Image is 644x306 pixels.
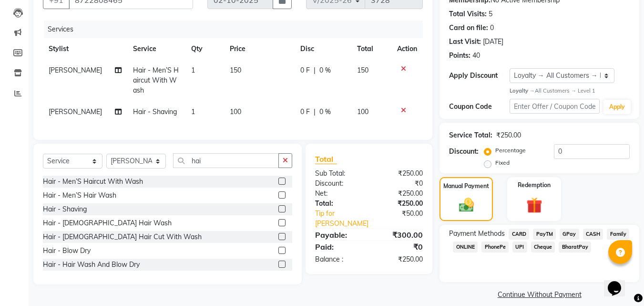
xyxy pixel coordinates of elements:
a: Continue Without Payment [441,290,637,300]
span: GPay [560,229,579,240]
span: [PERSON_NAME] [49,66,102,74]
div: Apply Discount [449,71,509,81]
img: _cash.svg [454,196,479,213]
span: CASH [583,229,603,240]
iframe: chat widget [604,268,634,296]
label: Fixed [495,158,510,167]
div: All Customers → Level 1 [510,87,630,95]
div: ₹0 [369,179,430,189]
div: Total: [308,199,369,209]
span: BharatPay [559,242,591,253]
span: | [314,107,316,117]
div: ₹250.00 [369,199,430,209]
div: Discount: [308,179,369,189]
div: Sub Total: [308,169,369,179]
div: 0 [490,23,494,33]
div: Hair - Men’S Hair Wash [43,190,116,200]
div: ₹50.00 [379,209,430,229]
span: Total [315,154,337,164]
div: Discount: [449,147,479,157]
div: Payable: [308,229,369,241]
span: ONLINE [453,242,478,253]
span: Family [607,229,629,240]
th: Disc [295,38,351,60]
div: ₹250.00 [369,169,430,179]
div: ₹0 [369,241,430,253]
span: 100 [230,107,241,116]
div: Balance : [308,254,369,264]
span: Hair - Men’S Haircut With Wash [133,66,179,95]
div: 5 [489,9,492,19]
div: 40 [472,51,480,61]
span: 100 [357,107,368,116]
a: Tip for [PERSON_NAME] [308,209,379,229]
div: Total Visits: [449,9,487,19]
span: 150 [357,66,368,74]
span: [PERSON_NAME] [49,107,102,116]
div: Last Visit: [449,37,481,47]
div: Hair - Shaving [43,204,87,214]
span: 150 [230,66,241,74]
label: Percentage [495,146,526,155]
th: Action [391,38,423,60]
input: Enter Offer / Coupon Code [510,99,600,114]
span: 0 F [300,107,310,117]
div: Service Total: [449,130,492,140]
div: ₹250.00 [369,254,430,264]
div: Hair - [DEMOGRAPHIC_DATA] Hair Cut With Wash [43,232,202,242]
label: Redemption [518,181,551,190]
span: CARD [509,229,529,240]
div: Hair - Men’S Haircut With Wash [43,177,143,187]
th: Total [351,38,392,60]
img: _gift.svg [521,195,547,215]
div: Services [44,21,430,38]
span: Cheque [531,242,555,253]
strong: Loyalty → [510,87,535,94]
div: Paid: [308,241,369,253]
span: Payment Methods [449,229,505,239]
div: ₹250.00 [369,189,430,199]
span: 1 [191,66,195,74]
span: 0 % [319,65,331,75]
div: ₹300.00 [369,229,430,241]
div: Card on file: [449,23,488,33]
div: ₹250.00 [496,130,521,140]
span: UPI [512,242,527,253]
th: Service [127,38,185,60]
label: Manual Payment [443,182,489,190]
span: 1 [191,107,195,116]
input: Search or Scan [173,153,279,168]
span: PhonePe [481,242,509,253]
span: | [314,65,316,75]
div: Net: [308,189,369,199]
div: Coupon Code [449,102,509,112]
div: Hair - [DEMOGRAPHIC_DATA] Hair Wash [43,218,172,228]
div: Hair - Blow Dry [43,246,91,256]
span: Hair - Shaving [133,107,177,116]
div: Hair - Hair Wash And Blow Dry [43,260,140,270]
div: Points: [449,51,470,61]
th: Stylist [43,38,127,60]
div: [DATE] [483,37,503,47]
span: 0 % [319,107,331,117]
span: 0 F [300,65,310,75]
button: Apply [603,100,631,114]
th: Qty [185,38,224,60]
span: PayTM [533,229,556,240]
th: Price [224,38,295,60]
